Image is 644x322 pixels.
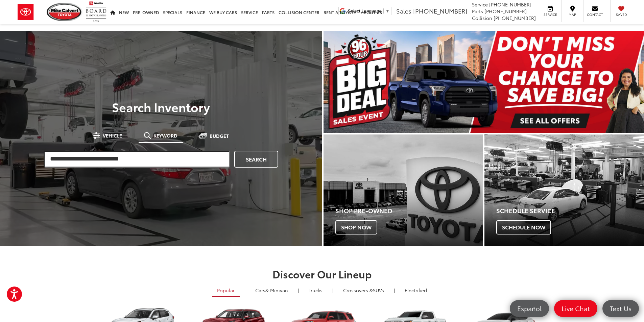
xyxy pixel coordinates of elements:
[606,304,635,313] span: Text Us
[484,8,527,15] span: [PHONE_NUMBER]
[494,15,536,21] span: [PHONE_NUMBER]
[396,6,411,15] span: Sales
[543,12,558,17] span: Service
[304,284,328,296] a: Trucks
[103,133,122,138] span: Vehicle
[234,151,278,168] a: Search
[472,1,488,8] span: Service
[510,300,549,317] a: Español
[400,284,432,296] a: Electrified
[47,3,82,21] img: Mike Calvert Toyota
[385,8,390,14] span: ▼
[324,134,483,246] div: Toyota
[484,134,644,246] div: Toyota
[243,287,247,294] li: |
[296,287,301,294] li: |
[554,300,597,317] a: Live Chat
[614,12,629,17] span: Saved
[496,220,551,234] span: Schedule Now
[558,304,593,313] span: Live Chat
[413,6,467,15] span: [PHONE_NUMBER]
[472,8,483,15] span: Parts
[324,134,483,246] a: Shop Pre-Owned Shop Now
[565,12,580,17] span: Map
[472,15,492,21] span: Collision
[514,304,545,313] span: Español
[153,133,177,138] span: Keyword
[587,12,603,17] span: Contact
[331,287,335,294] li: |
[250,284,293,296] a: Cars
[265,287,288,294] span: & Minivan
[28,100,294,114] h3: Search Inventory
[338,284,389,296] a: SUVs
[392,287,397,294] li: |
[210,133,229,138] span: Budget
[84,268,560,279] h2: Discover Our Lineup
[343,287,373,294] span: Crossovers &
[602,300,639,317] a: Text Us
[335,220,377,234] span: Shop Now
[335,207,483,214] h4: Shop Pre-Owned
[212,284,240,297] a: Popular
[489,1,531,8] span: [PHONE_NUMBER]
[496,207,644,214] h4: Schedule Service
[484,134,644,246] a: Schedule Service Schedule Now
